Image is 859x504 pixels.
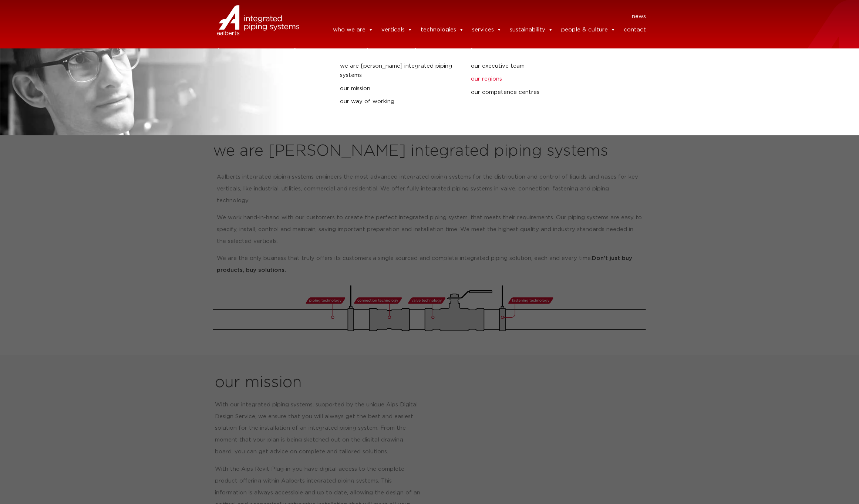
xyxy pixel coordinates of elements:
a: sustainability [510,23,553,37]
a: people & culture [561,23,616,37]
a: verticals [381,23,412,37]
a: contact [624,23,646,37]
a: our competence centres [471,88,591,97]
a: we are [PERSON_NAME] integrated piping systems [340,61,460,80]
a: our way of working [340,97,460,106]
a: services [472,23,502,37]
nav: Menu [310,11,646,23]
h2: our mission [215,374,432,392]
a: technologies [421,23,464,37]
a: our executive team [471,61,591,71]
a: our regions [471,74,591,84]
a: who we are [333,23,373,37]
p: We work hand-in-hand with our customers to create the perfect integrated piping system, that meet... [217,212,642,247]
p: Aalberts integrated piping systems engineers the most advanced integrated piping systems for the ... [217,171,642,207]
p: With our integrated piping systems, supported by the unique Aips Digital Design Service, we ensur... [215,399,421,458]
h2: we are [PERSON_NAME] integrated piping systems [213,142,646,160]
a: our mission [340,84,460,94]
p: We are the only business that truly offers its customers a single sourced and complete integrated... [217,253,642,276]
a: news [632,11,646,23]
